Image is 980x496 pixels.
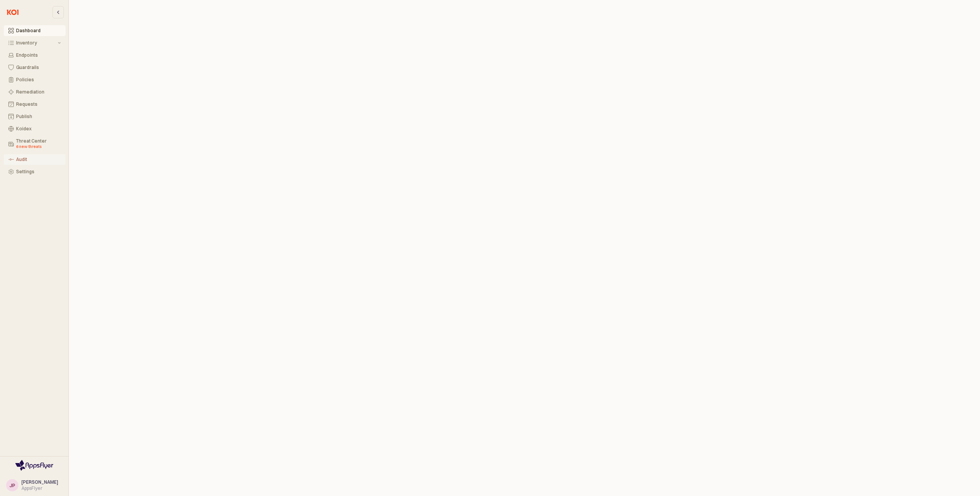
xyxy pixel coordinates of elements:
button: Koidex [4,123,65,134]
button: Requests [4,99,65,110]
div: Guardrails [16,65,61,70]
div: Requests [16,102,61,107]
button: Threat Center [4,136,65,153]
div: Threat Center [16,138,61,150]
div: Inventory [16,40,56,46]
span: [PERSON_NAME] [21,479,58,485]
button: Publish [4,111,65,122]
div: AppsFlyer [21,485,58,491]
div: Endpoints [16,53,61,58]
button: Endpoints [4,50,65,61]
div: Audit [16,157,61,162]
div: Publish [16,114,61,119]
button: Dashboard [4,25,65,36]
div: JP [10,481,15,489]
button: Guardrails [4,62,65,73]
button: Inventory [4,38,65,48]
div: Policies [16,77,61,82]
div: Dashboard [16,28,61,33]
button: Settings [4,166,65,177]
button: Audit [4,154,65,165]
button: Remediation [4,87,65,97]
button: Policies [4,74,65,85]
div: Koidex [16,126,61,131]
div: Settings [16,169,61,174]
div: Remediation [16,89,61,95]
button: JP [6,479,18,491]
div: 6 new threats [16,144,61,150]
